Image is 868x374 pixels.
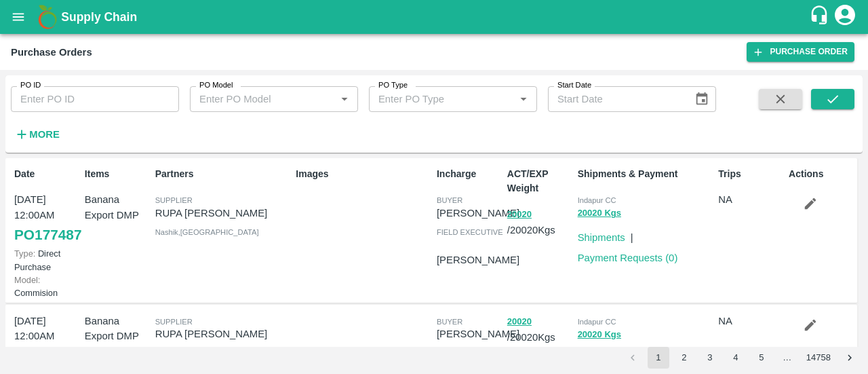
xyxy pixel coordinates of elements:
a: Payment Requests (0) [578,253,678,263]
button: Go to page 14758 [802,347,835,369]
span: Indapur CC [578,318,616,326]
p: Actions [789,167,854,181]
button: open drawer [3,1,34,33]
label: PO Model [199,80,233,91]
p: Items [85,167,150,181]
button: Open [336,90,353,108]
b: Supply Chain [61,10,137,24]
button: Go to page 3 [699,347,721,369]
p: Trips [718,167,783,181]
p: [PERSON_NAME] [437,253,519,267]
p: Partners [155,167,291,181]
div: | [625,225,633,245]
button: page 1 [648,347,669,369]
p: [DATE] 12:00AM [14,192,79,223]
p: Commision [14,274,79,299]
button: Open [515,90,532,108]
label: Start Date [557,80,591,91]
a: Supply Chain [61,7,809,26]
p: / 20020 Kgs [507,314,572,345]
p: ACT/EXP Weight [507,167,572,195]
p: [PERSON_NAME] [437,326,519,341]
img: logo [34,3,61,31]
div: Purchase Orders [11,43,92,61]
input: Start Date [548,86,684,112]
p: Incharge [437,167,502,181]
button: 20020 Kgs [578,206,621,221]
button: 20020 [507,314,532,330]
p: NA [718,192,783,207]
span: Indapur CC [578,196,616,204]
a: Purchase Order [747,42,854,62]
button: Go to next page [839,347,861,369]
div: customer-support [809,5,833,29]
p: Banana Export DMP [85,192,150,223]
button: Go to page 4 [725,347,747,369]
nav: pagination navigation [620,347,863,369]
div: … [776,352,798,364]
a: PO177486 [14,344,81,369]
p: Banana Export DMP [85,314,150,344]
div: | [625,346,633,367]
p: [PERSON_NAME] [437,206,519,221]
label: PO Type [378,80,408,91]
button: Go to page 5 [751,347,772,369]
label: PO ID [20,80,41,91]
p: RUPA [PERSON_NAME] [155,206,291,221]
button: 20020 Kgs [578,327,621,343]
a: PO177487 [14,223,81,247]
button: Choose date [689,86,715,112]
button: 20020 [507,207,532,223]
strong: More [29,129,60,140]
span: Supplier [155,318,193,326]
p: NA [718,314,783,329]
span: Model: [14,275,40,285]
span: Supplier [155,196,193,204]
div: account of current user [833,3,857,31]
a: Shipments [578,232,625,243]
span: Type: [14,248,35,259]
span: buyer [437,196,462,204]
input: Enter PO Type [373,90,511,108]
span: buyer [437,318,462,326]
span: field executive [437,228,503,236]
p: Shipments & Payment [578,167,713,181]
button: Go to page 2 [673,347,695,369]
p: Images [296,167,431,181]
input: Enter PO ID [11,86,179,112]
p: [DATE] 12:00AM [14,314,79,344]
input: Enter PO Model [194,90,332,108]
p: Direct Purchase [14,247,79,273]
button: More [11,123,63,146]
p: RUPA [PERSON_NAME] [155,326,291,341]
p: Date [14,167,79,181]
p: / 20020 Kgs [507,206,572,238]
span: Nashik , [GEOGRAPHIC_DATA] [155,228,259,236]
